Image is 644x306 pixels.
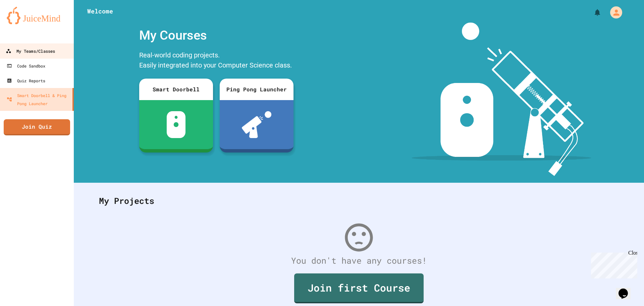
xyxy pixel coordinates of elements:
[7,77,45,85] div: Quiz Reports
[139,79,213,100] div: Smart Doorbell
[616,279,637,299] iframe: chat widget
[136,48,297,74] div: Real-world coding projects. Easily integrated into your Computer Science class.
[6,47,55,55] div: My Teams/Classes
[7,91,70,107] div: Smart Doorbell & Ping Pong Launcher
[242,111,272,138] img: ppl-with-ball.png
[220,79,293,100] div: Ping Pong Launcher
[603,5,624,20] div: My Account
[92,188,626,214] div: My Projects
[92,254,626,267] div: You don't have any courses!
[581,7,603,18] div: My Notifications
[7,7,67,24] img: logo-orange.svg
[4,119,70,135] a: Join Quiz
[294,273,424,303] a: Join first Course
[412,23,591,176] img: banner-image-my-projects.png
[588,250,637,278] iframe: chat widget
[3,3,46,43] div: Chat with us now!Close
[7,62,45,70] div: Code Sandbox
[136,23,297,48] div: My Courses
[167,111,186,138] img: sdb-white.svg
